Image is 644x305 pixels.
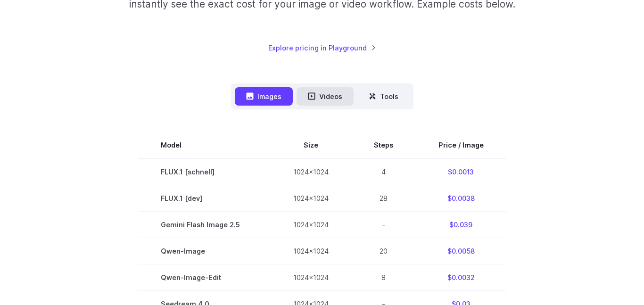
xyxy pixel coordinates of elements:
td: $0.0038 [416,185,506,211]
td: FLUX.1 [schnell] [138,158,271,185]
td: 1024x1024 [271,238,351,264]
td: 4 [351,158,416,185]
span: Gemini Flash Image 2.5 [161,219,248,230]
td: FLUX.1 [dev] [138,185,271,211]
th: Size [271,132,351,158]
td: $0.039 [416,211,506,238]
td: $0.0032 [416,264,506,291]
td: $0.0013 [416,158,506,185]
button: Images [235,87,293,106]
td: Qwen-Image [138,238,271,264]
td: $0.0058 [416,238,506,264]
td: 1024x1024 [271,185,351,211]
td: 20 [351,238,416,264]
td: 28 [351,185,416,211]
td: 1024x1024 [271,158,351,185]
th: Model [138,132,271,158]
th: Steps [351,132,416,158]
td: 8 [351,264,416,291]
th: Price / Image [416,132,506,158]
td: Qwen-Image-Edit [138,264,271,291]
a: Explore pricing in Playground [268,42,376,53]
td: 1024x1024 [271,264,351,291]
button: Tools [357,87,410,106]
button: Videos [297,87,354,106]
td: - [351,211,416,238]
td: 1024x1024 [271,211,351,238]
